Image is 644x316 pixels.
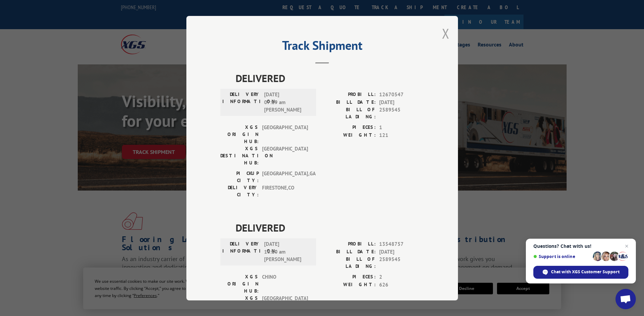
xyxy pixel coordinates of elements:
div: Open chat [615,289,636,309]
label: BILL OF LADING: [322,106,376,120]
span: 2 [379,273,424,281]
span: [DATE] [379,248,424,256]
span: 13548757 [379,240,424,248]
label: BILL DATE: [322,98,376,106]
span: 2589545 [379,106,424,120]
span: [DATE] 07:19 am [PERSON_NAME] [264,91,310,114]
span: [GEOGRAPHIC_DATA] [262,124,308,145]
label: BILL OF LADING: [322,256,376,270]
span: [GEOGRAPHIC_DATA] , GA [262,170,308,184]
label: XGS ORIGIN HUB: [220,273,259,295]
span: DELIVERED [236,220,424,235]
span: CHINO [262,273,308,295]
span: [DATE] 10:10 am [PERSON_NAME] [264,240,310,263]
label: PICKUP CITY: [220,170,259,184]
button: Close modal [442,24,449,42]
label: PIECES: [322,124,376,132]
span: 626 [379,281,424,289]
label: XGS DESTINATION HUB: [220,145,259,166]
span: 2589545 [379,256,424,270]
span: Close chat [623,242,631,250]
div: Chat with XGS Customer Support [533,266,628,279]
label: DELIVERY INFORMATION: [222,91,261,114]
label: BILL DATE: [322,248,376,256]
span: Chat with XGS Customer Support [551,269,620,275]
label: WEIGHT: [322,281,376,289]
span: 1 [379,124,424,132]
label: PIECES: [322,273,376,281]
span: 12670547 [379,91,424,99]
label: XGS DESTINATION HUB: [220,295,259,316]
span: FIRESTONE , CO [262,184,308,198]
span: [GEOGRAPHIC_DATA] [262,145,308,166]
label: PROBILL: [322,91,376,99]
span: [DATE] [379,98,424,106]
label: DELIVERY CITY: [220,184,259,198]
label: WEIGHT: [322,131,376,139]
label: DELIVERY INFORMATION: [222,240,261,263]
span: Support is online [533,254,590,259]
h2: Track Shipment [220,41,424,54]
span: DELIVERED [236,71,424,86]
label: XGS ORIGIN HUB: [220,124,259,145]
span: Questions? Chat with us! [533,243,628,249]
span: 121 [379,131,424,139]
label: PROBILL: [322,240,376,248]
span: [GEOGRAPHIC_DATA] [262,295,308,316]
